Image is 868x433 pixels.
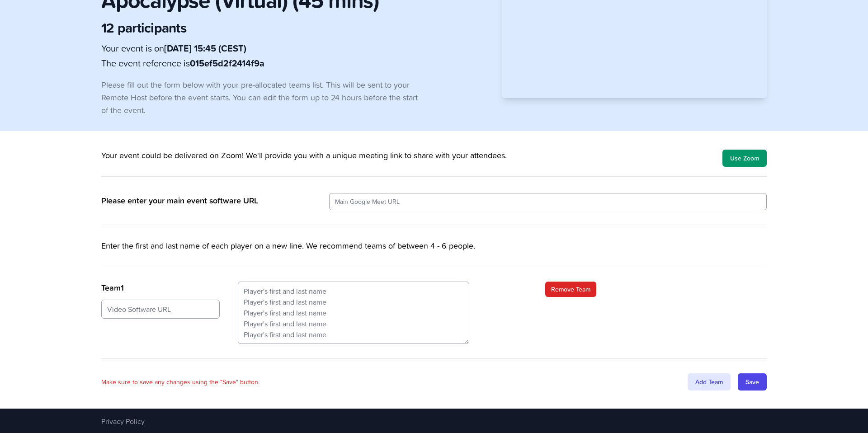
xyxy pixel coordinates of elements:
p: Enter the first and last name of each player on a new line. We recommend teams of between 4 - 6 p... [101,240,767,267]
p: Please enter your main event software URL [101,194,311,207]
a: Remove Team [545,282,596,297]
input: Video Software URL [101,300,220,319]
span: 1 [121,282,124,294]
p: Your event is on [101,42,419,55]
p: Team [101,282,220,294]
p: Make sure to save any changes using the "Save" button. [101,377,259,386]
p: Please fill out the form below with your pre-allocated teams list. This will be sent to your Remo... [101,79,419,117]
a: Use Zoom [722,150,767,167]
input: Save [738,373,767,391]
b: [DATE] 15:45 (CEST) [164,42,246,55]
div: Add Team [688,373,731,391]
p: Your event could be delivered on Zoom! We'll provide you with a unique meeting link to share with... [101,149,539,162]
a: Privacy Policy [101,416,145,426]
p: 12 participants [101,20,419,36]
p: The event reference is [101,56,419,70]
b: 015ef5d2f2414f9a [190,56,264,70]
input: Main Google Meet URL [329,193,767,210]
